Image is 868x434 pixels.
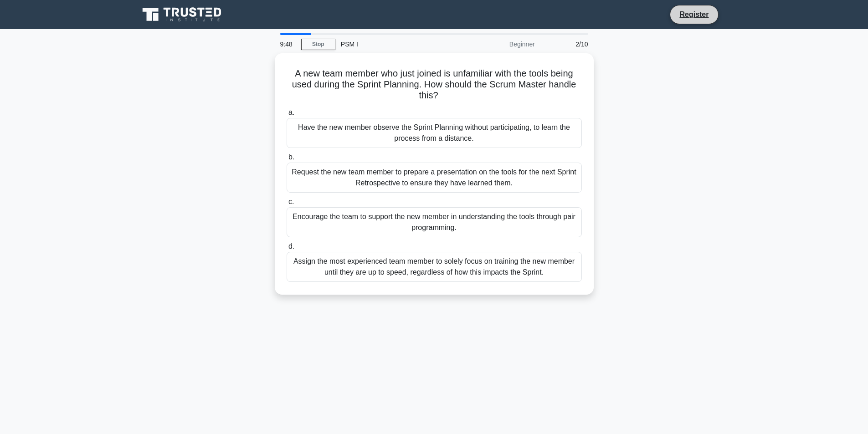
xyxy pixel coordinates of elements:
div: Encourage the team to support the new member in understanding the tools through pair programming. [287,207,582,237]
span: a. [288,108,294,116]
div: PSM I [335,35,461,53]
div: Beginner [461,35,540,53]
div: Assign the most experienced team member to solely focus on training the new member until they are... [287,252,582,282]
div: Have the new member observe the Sprint Planning without participating, to learn the process from ... [287,118,582,148]
a: Register [674,9,714,20]
span: c. [288,198,294,205]
span: b. [288,153,294,161]
div: 9:48 [275,35,301,53]
span: d. [288,242,294,250]
a: Stop [301,39,335,50]
h5: A new team member who just joined is unfamiliar with the tools being used during the Sprint Plann... [286,68,583,102]
div: 2/10 [540,35,594,53]
div: Request the new team member to prepare a presentation on the tools for the next Sprint Retrospect... [287,163,582,193]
